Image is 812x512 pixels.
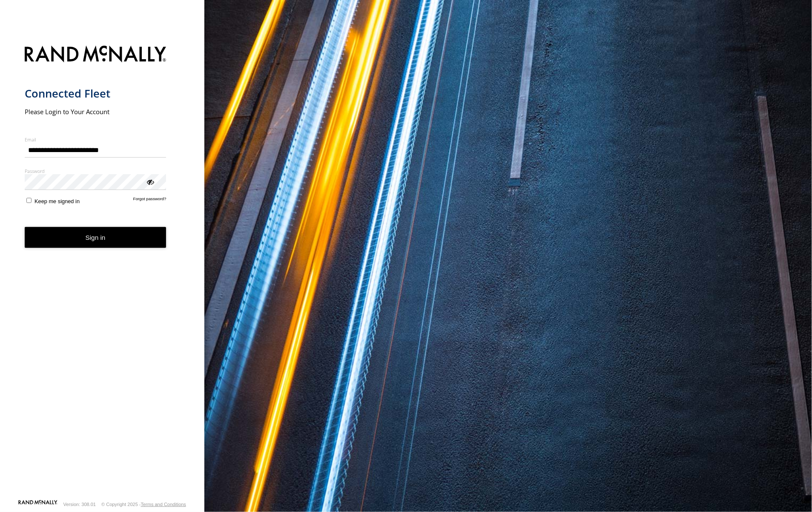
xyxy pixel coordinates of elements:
a: Visit our Website [18,500,57,509]
div: © Copyright 2025 - [101,502,186,507]
div: Version: 308.01 [63,502,96,507]
span: Keep me signed in [34,198,80,204]
img: Rand McNally [25,44,166,66]
a: Forgot password? [133,196,166,204]
label: Email [25,136,166,143]
div: ViewPassword [146,177,154,186]
label: Password [25,168,166,174]
h1: Connected Fleet [25,86,166,101]
h2: Please Login to Your Account [25,107,166,116]
input: Keep me signed in [26,198,32,203]
button: Sign in [25,227,166,248]
form: main [25,40,180,499]
a: Terms and Conditions [141,502,186,507]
